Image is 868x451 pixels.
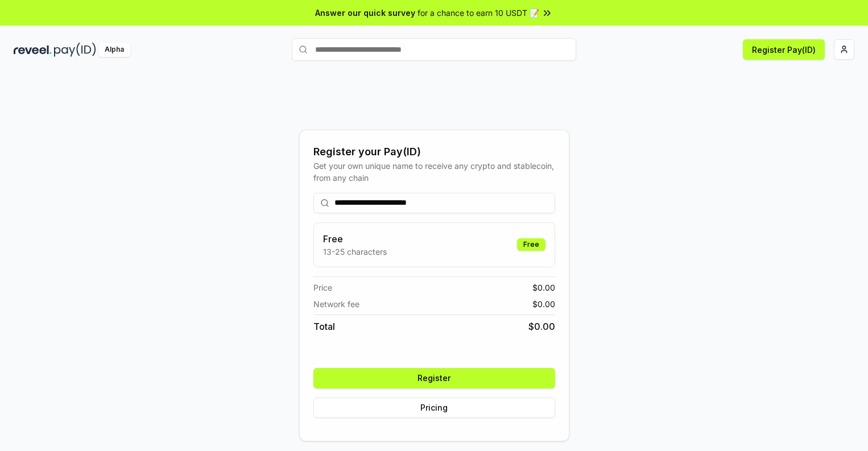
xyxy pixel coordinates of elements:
[517,238,545,251] div: Free
[532,298,555,310] span: $ 0.00
[313,282,332,293] span: Price
[743,39,825,60] button: Register Pay(ID)
[98,43,130,57] div: Alpha
[323,232,387,246] h3: Free
[323,246,387,258] p: 13-25 characters
[532,282,555,293] span: $ 0.00
[14,43,52,57] img: reveel_dark
[313,298,359,310] span: Network fee
[313,144,555,160] div: Register your Pay(ID)
[313,160,555,184] div: Get your own unique name to receive any crypto and stablecoin, from any chain
[315,7,415,19] span: Answer our quick survey
[528,320,555,333] span: $ 0.00
[313,368,555,388] button: Register
[418,7,539,19] span: for a chance to earn 10 USDT 📝
[313,320,335,333] span: Total
[54,43,96,57] img: pay_id
[313,398,555,418] button: Pricing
